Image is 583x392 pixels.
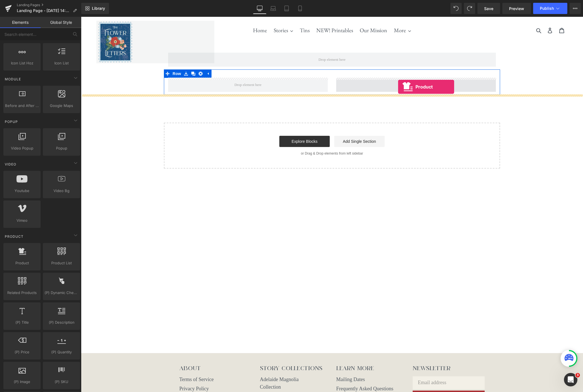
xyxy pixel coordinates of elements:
[179,349,247,355] p: story collections
[5,103,39,109] span: Before and After Images
[45,379,78,385] span: (P) SKU
[5,379,39,385] span: (P) Image
[5,349,39,355] span: (P) Price
[564,373,577,386] iframe: Intercom live chat
[198,119,249,130] a: Explore Blocks
[255,369,312,375] a: Frequently Asked Questions
[4,76,22,82] span: Module
[123,53,131,61] a: Expand / Collapse
[5,145,39,151] span: Video Popup
[109,53,116,61] a: Clone Row
[92,6,105,11] span: Library
[332,349,404,355] p: newsletter
[17,3,81,7] a: Landing Pages
[45,145,78,151] span: Popup
[509,6,524,11] span: Preview
[41,17,81,28] a: Global Style
[116,53,123,61] a: Remove Row
[4,119,18,124] span: Popup
[464,3,475,14] button: Redo
[5,319,39,325] span: (P) Title
[502,3,531,14] a: Preview
[98,349,146,355] p: about
[81,17,583,392] iframe: To enrich screen reader interactions, please activate Accessibility in Grammarly extension settings
[293,3,307,14] a: Mobile
[280,3,293,14] a: Tablet
[45,319,78,325] span: (P) Description
[266,3,280,14] a: Laptop
[45,290,78,296] span: (P) Dynamic Checkout Button
[45,103,78,109] span: Google Maps
[45,260,78,266] span: Product List
[5,188,39,194] span: Youtube
[179,360,218,373] a: Adelaide Magnolia Collection
[540,6,554,11] span: Publish
[101,53,109,61] a: Save row
[45,188,78,194] span: Video Bg
[255,349,321,355] p: learn more
[17,8,71,13] span: Landing Page - [DATE] 14:51:26
[92,135,410,139] p: or Drag & Drop elements from left sidebar
[5,260,39,266] span: Product
[90,53,101,61] span: Row
[484,6,493,11] span: Save
[45,349,78,355] span: (P) Quantity
[332,374,404,387] button: Subscribe
[5,290,39,296] span: Related Products
[533,3,567,14] button: Publish
[450,3,462,14] button: Undo
[332,360,404,372] input: Email address
[4,162,17,167] span: Video
[5,218,39,223] span: Vimeo
[255,360,284,365] a: Mailing Dates
[575,373,580,377] span: 3
[570,3,581,14] button: More
[4,234,24,239] span: Product
[5,60,39,66] span: Icon List Hoz
[81,3,109,14] a: New Library
[253,119,304,130] a: Add Single Section
[253,3,266,14] a: Desktop
[45,60,78,66] span: Icon List
[98,360,133,365] a: Terms of Service
[98,369,128,375] a: Privacy Policy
